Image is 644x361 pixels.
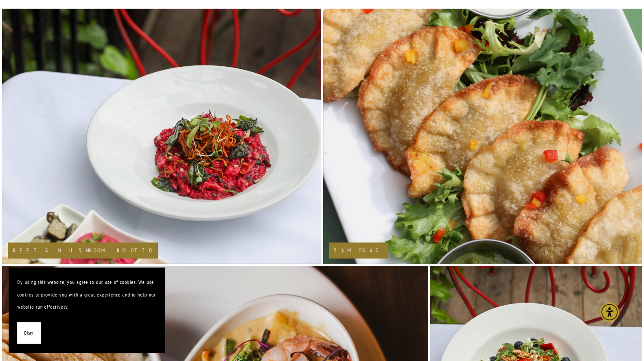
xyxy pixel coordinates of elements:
[17,322,41,344] button: Okay!
[13,248,153,253] h2: BEET & MUSHROOM RISOTTO
[17,276,156,313] p: By using this website, you agree to our use of cookies. We use cookies to provide you with a grea...
[9,268,164,352] section: Cookie banner
[600,303,619,322] div: Accessibility Menu
[334,248,383,253] h2: Samosas
[24,327,35,339] span: Okay!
